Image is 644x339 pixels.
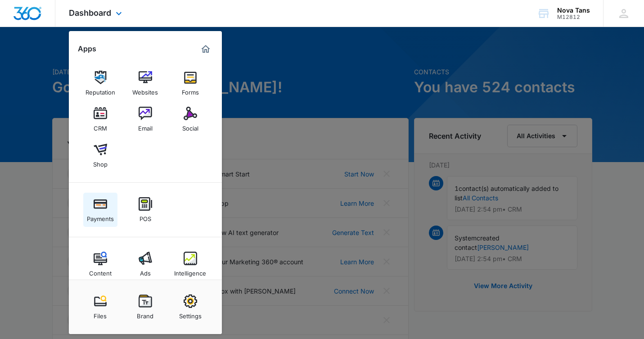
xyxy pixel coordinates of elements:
div: POS [140,211,151,222]
a: Settings [173,290,207,324]
div: Payments [87,211,114,222]
div: Email [138,120,153,132]
div: Content [89,265,112,277]
a: Intelligence [173,247,207,281]
div: Ads [140,265,151,277]
span: Dashboard [69,8,111,18]
div: Brand [137,308,153,320]
a: Shop [83,138,117,172]
div: Shop [93,156,108,168]
a: Reputation [83,66,117,100]
a: Files [83,290,117,324]
a: Websites [128,66,162,100]
a: Marketing 360® Dashboard [198,42,213,56]
h2: Apps [78,45,96,53]
div: Settings [179,308,202,320]
div: Websites [132,84,158,96]
div: Intelligence [174,265,206,277]
a: CRM [83,102,117,136]
div: Files [94,308,107,320]
a: Payments [83,193,117,227]
div: account name [557,7,590,14]
a: Ads [128,247,162,281]
a: Social [173,102,207,136]
a: POS [128,193,162,227]
div: Social [182,120,198,132]
div: CRM [94,120,107,132]
a: Brand [128,290,162,324]
a: Content [83,247,117,281]
div: account id [557,14,590,20]
a: Email [128,102,162,136]
div: Reputation [86,84,115,96]
div: Forms [182,84,199,96]
a: Forms [173,66,207,100]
